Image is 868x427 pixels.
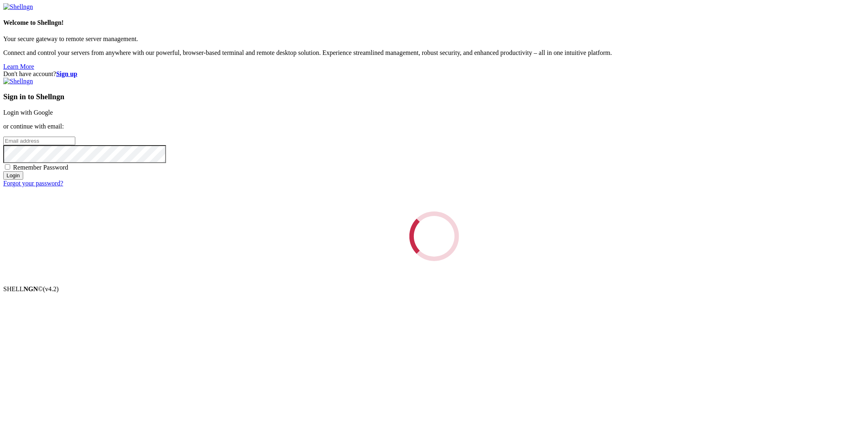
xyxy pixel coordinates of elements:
a: Forgot your password? [3,180,63,187]
span: 4.2.0 [43,285,59,292]
p: Connect and control your servers from anywhere with our powerful, browser-based terminal and remo... [3,49,865,57]
a: Sign up [56,70,77,77]
p: or continue with email: [3,123,865,130]
h3: Sign in to Shellngn [3,92,865,101]
div: Loading... [409,211,459,261]
img: Shellngn [3,78,33,85]
input: Remember Password [5,164,10,170]
a: Learn More [3,63,34,70]
div: Don't have account? [3,70,865,78]
span: SHELL © [3,285,59,292]
img: Shellngn [3,3,33,11]
input: Email address [3,137,75,145]
span: Remember Password [13,164,68,171]
b: NGN [24,285,38,292]
h4: Welcome to Shellngn! [3,19,865,26]
p: Your secure gateway to remote server management. [3,35,865,43]
a: Login with Google [3,109,53,116]
input: Login [3,171,23,180]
